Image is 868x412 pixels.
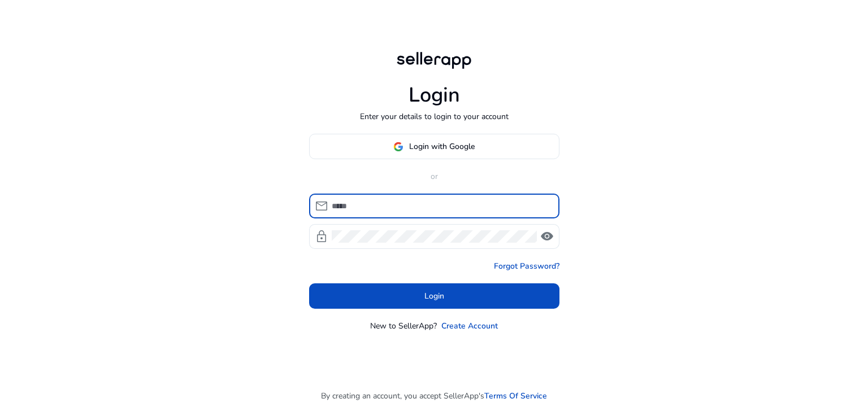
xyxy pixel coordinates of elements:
[309,134,559,159] button: Login with Google
[309,283,559,309] button: Login
[393,142,403,152] img: google-logo.svg
[540,230,554,243] span: visibility
[484,390,547,402] a: Terms Of Service
[409,83,460,107] h1: Login
[370,320,437,332] p: New to SellerApp?
[315,230,328,243] span: lock
[494,260,559,272] a: Forgot Password?
[309,170,559,182] p: or
[441,320,498,332] a: Create Account
[409,141,475,152] span: Login with Google
[360,111,509,122] p: Enter your details to login to your account
[315,199,328,213] span: mail
[424,290,444,302] span: Login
